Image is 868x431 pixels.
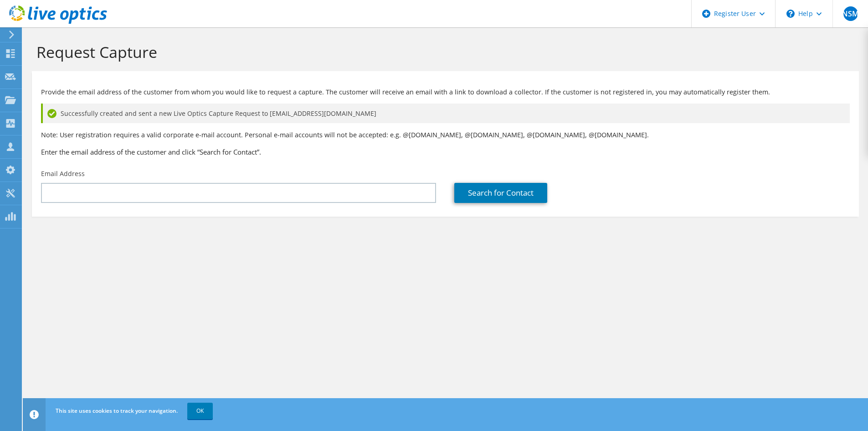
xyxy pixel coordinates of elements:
p: Note: User registration requires a valid corporate e-mail account. Personal e-mail accounts will ... [41,130,850,140]
p: Provide the email address of the customer from whom you would like to request a capture. The cust... [41,87,850,97]
label: Email Address [41,169,85,178]
span: NSM [843,6,858,21]
span: Successfully created and sent a new Live Optics Capture Request to [EMAIL_ADDRESS][DOMAIN_NAME] [61,109,376,119]
svg: \n [786,10,795,18]
a: Search for Contact [454,183,547,203]
h3: Enter the email address of the customer and click “Search for Contact”. [41,147,850,157]
span: This site uses cookies to track your navigation. [56,407,178,415]
a: OK [187,403,213,419]
h1: Request Capture [36,42,850,62]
